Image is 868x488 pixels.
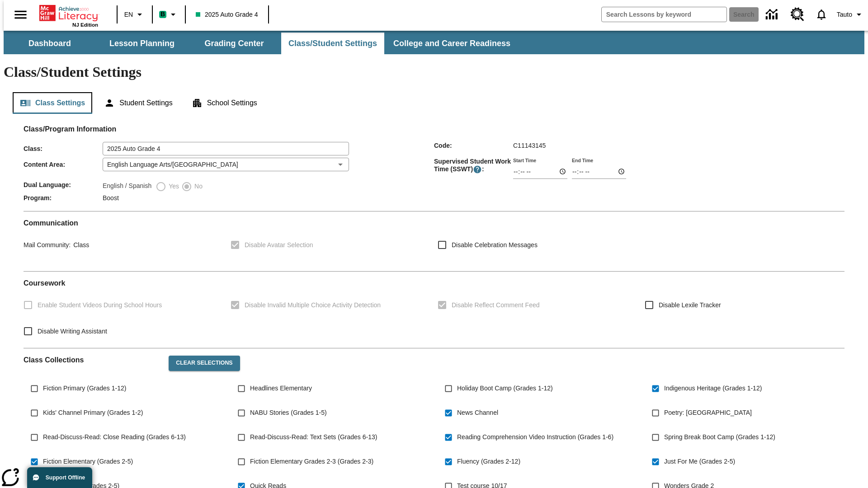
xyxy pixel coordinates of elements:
label: Start Time [513,157,536,164]
h2: Class/Program Information [24,125,844,133]
span: Fiction Elementary (Grades 2-5) [43,457,133,466]
span: Disable Invalid Multiple Choice Activity Detection [245,300,381,310]
div: Home [39,3,98,28]
a: Notifications [810,3,833,26]
span: Disable Celebration Messages [452,240,538,250]
span: Program : [24,194,103,202]
span: Boost [103,194,119,202]
span: No [192,182,203,191]
div: English Language Arts/[GEOGRAPHIC_DATA] [103,158,349,171]
span: Support Offline [46,474,85,481]
span: Indigenous Heritage (Grades 1-12) [664,384,762,393]
span: Enable Student Videos During School Hours [38,300,162,310]
span: Just For Me (Grades 2-5) [664,457,735,466]
div: Coursework [24,279,844,341]
span: Disable Reflect Comment Feed [452,300,540,310]
span: Kids' Channel Primary (Grades 1-2) [43,408,143,418]
button: Boost Class color is mint green. Change class color [156,6,182,23]
span: EN [124,10,133,19]
span: Spring Break Boot Camp (Grades 1-12) [664,432,775,442]
span: Fiction Primary (Grades 1-12) [43,384,126,393]
span: Tauto [837,10,852,19]
button: College and Career Readiness [386,33,518,54]
div: Class/Student Settings [13,92,855,114]
span: Disable Avatar Selection [245,240,313,250]
span: Read-Discuss-Read: Text Sets (Grades 6-13) [250,432,377,442]
span: Mail Community : [24,241,71,249]
span: B [160,9,165,20]
span: Supervised Student Work Time (SSWT) : [434,158,513,174]
button: Support Offline [27,467,92,488]
h2: Class Collections [24,356,161,364]
span: Fluency (Grades 2-12) [457,457,520,466]
span: Content Area : [24,161,103,168]
span: Yes [166,182,179,191]
span: Dual Language : [24,181,103,188]
span: Headlines Elementary [250,384,312,393]
label: End Time [572,157,593,164]
button: Class Settings [13,92,92,114]
div: SubNavbar [4,33,519,54]
h2: Communication [24,219,844,227]
button: Open side menu [7,1,34,28]
h2: Course work [24,279,844,287]
div: SubNavbar [4,31,864,54]
a: Resource Center, Will open in new tab [785,2,810,27]
label: English / Spanish [103,181,151,192]
span: Disable Writing Assistant [38,327,107,336]
h1: Class/Student Settings [4,64,864,80]
button: Language: EN, Select a language [120,6,149,23]
span: Disable Lexile Tracker [659,300,721,310]
span: Class [71,241,89,249]
button: Clear Selections [169,356,240,371]
span: NABU Stories (Grades 1-5) [250,408,327,418]
span: Class : [24,145,103,152]
button: Class/Student Settings [281,33,384,54]
button: Supervised Student Work Time is the timeframe when students can take LevelSet and when lessons ar... [473,165,482,174]
span: Fiction Elementary Grades 2-3 (Grades 2-3) [250,457,373,466]
span: C11143145 [513,142,546,149]
a: Data Center [760,2,785,27]
button: Dashboard [5,33,95,54]
span: News Channel [457,408,498,418]
div: Class/Program Information [24,134,844,204]
button: Student Settings [97,92,179,114]
span: Reading Comprehension Video Instruction (Grades 1-6) [457,432,613,442]
button: Lesson Planning [97,33,187,54]
span: Code : [434,142,513,149]
div: Communication [24,219,844,264]
button: Profile/Settings [833,6,868,23]
span: Read-Discuss-Read: Close Reading (Grades 6-13) [43,432,186,442]
span: NJ Edition [72,22,98,28]
a: Home [39,4,98,22]
input: Class [103,142,349,155]
span: Poetry: [GEOGRAPHIC_DATA] [664,408,752,418]
button: School Settings [184,92,264,114]
input: search field [602,7,726,22]
button: Grading Center [189,33,279,54]
span: 2025 Auto Grade 4 [196,10,258,19]
span: Holiday Boot Camp (Grades 1-12) [457,384,553,393]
